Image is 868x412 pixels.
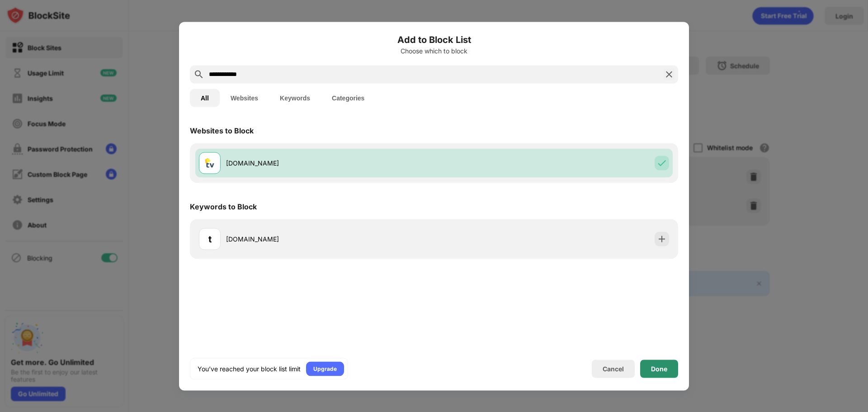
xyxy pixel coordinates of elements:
button: Keywords [269,89,321,107]
div: Choose which to block [190,47,678,54]
button: All [190,89,220,107]
img: search.svg [193,69,204,80]
div: You’ve reached your block list limit [198,364,301,373]
img: search-close [664,69,675,80]
button: Categories [321,89,375,107]
img: favicons [204,157,215,168]
div: [DOMAIN_NAME] [226,158,434,168]
h6: Add to Block List [190,33,678,46]
div: Websites to Block [190,126,254,135]
div: Done [651,365,667,372]
button: Websites [220,89,269,107]
div: Cancel [603,365,624,373]
div: t [208,232,212,246]
div: [DOMAIN_NAME] [226,234,434,244]
div: Keywords to Block [190,202,257,211]
div: Upgrade [313,364,337,373]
